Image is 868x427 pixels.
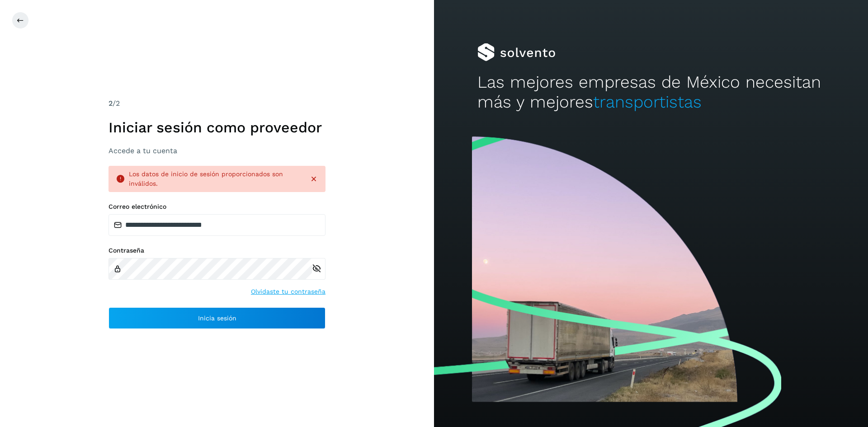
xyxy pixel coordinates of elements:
[108,146,325,155] h3: Accede a tu cuenta
[108,247,325,254] label: Contraseña
[129,169,302,188] div: Los datos de inicio de sesión proporcionados son inválidos.
[108,307,325,329] button: Inicia sesión
[108,203,325,211] label: Correo electrónico
[198,315,236,321] span: Inicia sesión
[108,98,325,109] div: /2
[251,287,325,296] a: Olvidaste tu contraseña
[477,72,825,113] h2: Las mejores empresas de México necesitan más y mejores
[593,92,702,112] span: transportistas
[108,119,325,136] h1: Iniciar sesión como proveedor
[108,99,113,108] span: 2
